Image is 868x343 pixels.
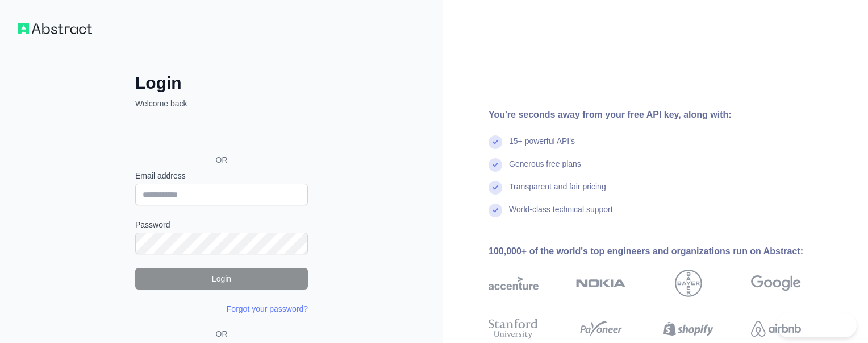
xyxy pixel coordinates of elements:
img: check mark [489,158,502,172]
img: Workflow [18,23,92,34]
span: OR [211,328,232,340]
label: Password [135,219,308,230]
button: Login [135,268,308,290]
img: google [751,270,801,297]
div: Fazer login com o Google. Abre em uma nova guia [135,122,306,147]
img: airbnb [751,316,801,341]
div: World-class technical support [509,204,613,226]
div: You're seconds away from your free API key, along with: [489,108,837,122]
div: 15+ powerful API's [509,135,575,158]
img: accenture [489,270,539,297]
img: stanford university [489,316,539,341]
iframe: Toggle Customer Support [777,313,857,337]
span: OR [207,154,237,166]
div: 100,000+ of the world's top engineers and organizations run on Abstract: [489,245,837,258]
iframe: Botão "Fazer login com o Google" [130,122,311,147]
img: payoneer [576,316,626,341]
img: bayer [675,270,702,297]
img: check mark [489,181,502,195]
label: Email address [135,170,308,181]
p: Welcome back [135,98,308,109]
h2: Login [135,73,308,93]
a: Forgot your password? [227,304,308,313]
img: shopify [663,316,713,341]
img: nokia [576,270,626,297]
img: check mark [489,204,502,217]
div: Generous free plans [509,158,581,181]
img: check mark [489,135,502,149]
div: Transparent and fair pricing [509,181,606,204]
